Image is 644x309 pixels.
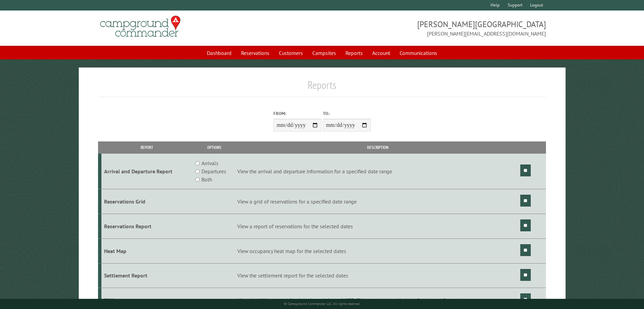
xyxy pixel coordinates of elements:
[101,214,192,238] td: Reservations Report
[101,238,192,263] td: Heat Map
[98,78,546,97] h1: Reports
[275,46,307,59] a: Customers
[101,189,192,214] td: Reservations Grid
[322,19,546,38] span: [PERSON_NAME][GEOGRAPHIC_DATA] [PERSON_NAME][EMAIL_ADDRESS][DOMAIN_NAME]
[201,175,212,184] label: Both
[201,167,226,175] label: Departures
[284,302,360,306] small: © Campground Commander LLC. All rights reserved.
[101,154,192,189] td: Arrival and Departure Report
[341,46,367,59] a: Reports
[236,263,519,288] td: View the settlement report for the selected dates
[101,141,192,153] th: Report
[203,46,236,59] a: Dashboard
[236,238,519,263] td: View occupancy heat map for the selected dates
[236,141,519,153] th: Description
[201,159,218,167] label: Arrivals
[323,110,371,117] label: To:
[396,46,441,59] a: Communications
[308,46,340,59] a: Campsites
[273,110,321,117] label: From:
[368,46,394,59] a: Account
[236,154,519,189] td: View the arrival and departure information for a specified date range
[236,214,519,238] td: View a report of reservations for the selected dates
[237,46,273,59] a: Reservations
[192,141,236,153] th: Options
[98,13,183,40] img: Campground Commander
[101,263,192,288] td: Settlement Report
[236,189,519,214] td: View a grid of reservations for a specified date range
